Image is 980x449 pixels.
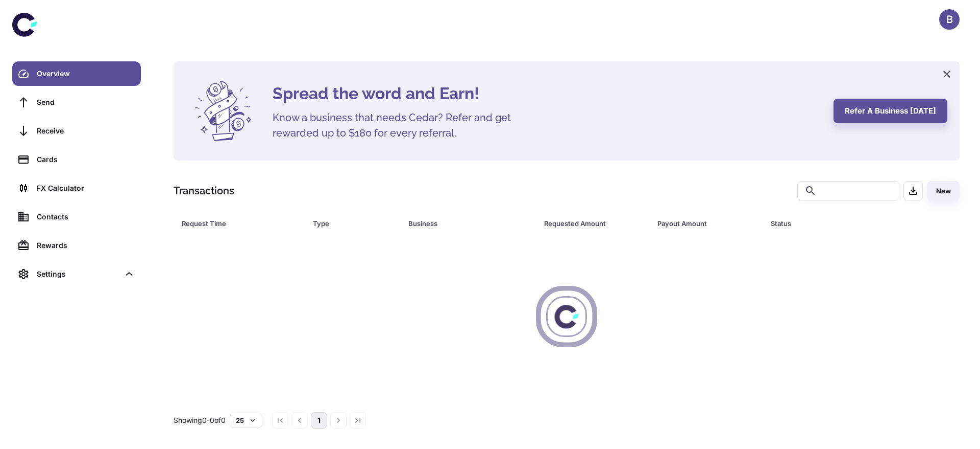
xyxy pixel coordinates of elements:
p: Showing 0-0 of 0 [174,415,226,426]
div: Request Time [182,216,287,231]
div: Type [313,216,382,231]
div: Settings [37,268,119,280]
div: Overview [37,68,135,79]
span: Payout Amount [657,216,758,231]
a: Rewards [12,233,141,258]
div: Contacts [37,211,135,222]
button: Refer a business [DATE] [834,99,947,123]
button: New [927,181,960,201]
h1: Transactions [174,183,234,198]
div: Rewards [37,240,135,251]
a: Receive [12,119,141,143]
a: FX Calculator [12,176,141,200]
span: Type [313,216,396,231]
div: Receive [37,125,135,137]
div: Status [771,216,904,231]
button: page 1 [311,412,327,429]
a: Overview [12,61,141,86]
h4: Spread the word and Earn! [273,81,821,106]
div: Cards [37,154,135,165]
div: Payout Amount [657,216,745,231]
span: Requested Amount [544,216,645,231]
div: FX Calculator [37,183,135,194]
a: Cards [12,147,141,172]
div: Settings [12,262,141,286]
div: Send [37,97,135,108]
a: Send [12,90,141,115]
span: Request Time [182,216,301,231]
h5: Know a business that needs Cedar? Refer and get rewarded up to $180 for every referral. [273,110,528,141]
button: 25 [230,413,262,428]
nav: pagination navigation [271,412,367,429]
a: Contacts [12,205,141,229]
div: Requested Amount [544,216,632,231]
button: B [939,9,960,30]
span: Status [771,216,917,231]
